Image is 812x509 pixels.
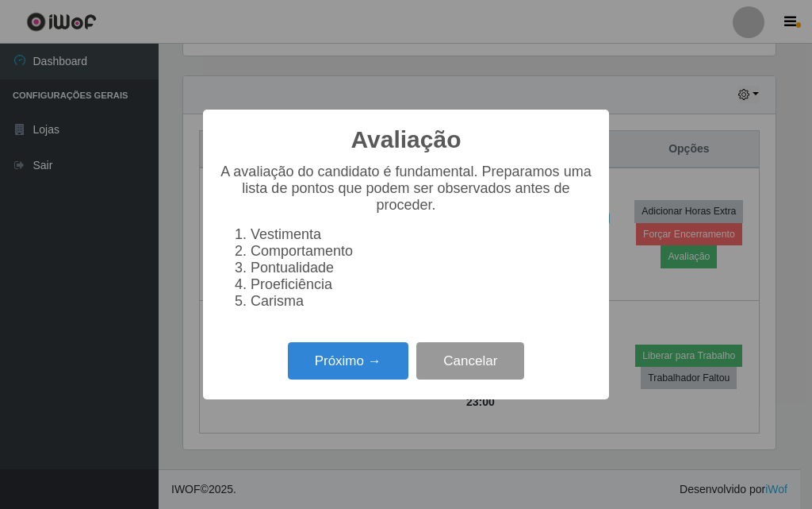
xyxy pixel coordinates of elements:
button: Próximo → [288,342,408,380]
p: A avaliação do candidato é fundamental. Preparamos uma lista de pontos que podem ser observados a... [219,164,593,214]
h2: Avaliação [351,125,462,154]
li: Comportamento [251,243,593,260]
li: Carisma [251,293,593,310]
li: Pontualidade [251,260,593,276]
button: Cancelar [416,342,524,380]
li: Proeficiência [251,276,593,293]
li: Vestimenta [251,226,593,243]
